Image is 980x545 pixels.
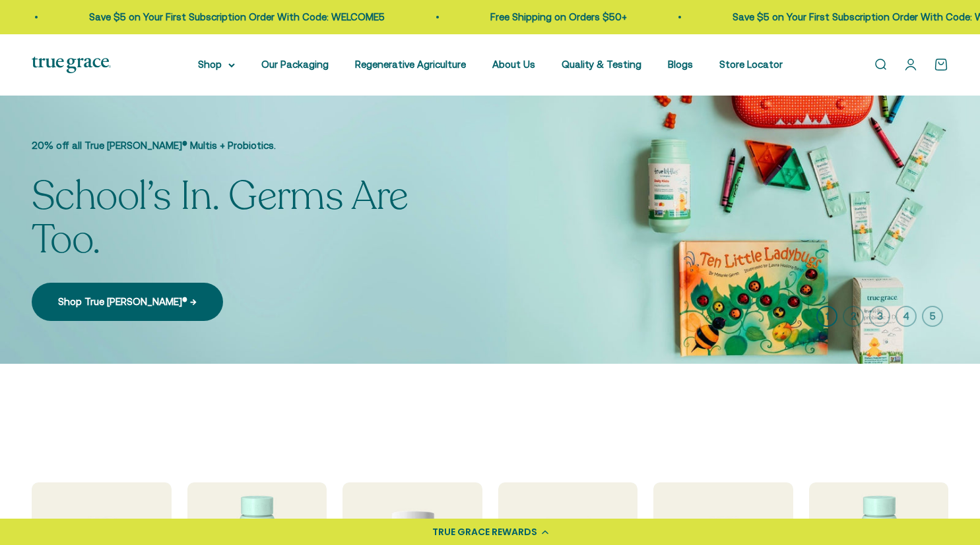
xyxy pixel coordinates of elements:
a: Free Shipping on Orders $50+ [490,11,627,22]
summary: Shop [198,57,235,72]
button: 2 [843,306,864,327]
p: 20% off all True [PERSON_NAME]® Multis + Probiotics. [32,138,467,154]
button: 1 [816,306,837,327]
a: About Us [492,59,535,70]
a: Blogs [668,59,693,70]
a: Our Packaging [261,59,329,70]
a: Store Locator [719,59,783,70]
button: 5 [922,306,943,327]
div: TRUE GRACE REWARDS [432,525,537,539]
a: Shop True [PERSON_NAME]® → [32,283,223,321]
split-lines: School’s In. Germs Are Too. [32,169,408,267]
a: Regenerative Agriculture [355,59,466,70]
button: 3 [869,306,890,327]
p: Save $5 on Your First Subscription Order With Code: WELCOME5 [89,9,385,25]
a: Quality & Testing [562,59,641,70]
button: 4 [896,306,917,327]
